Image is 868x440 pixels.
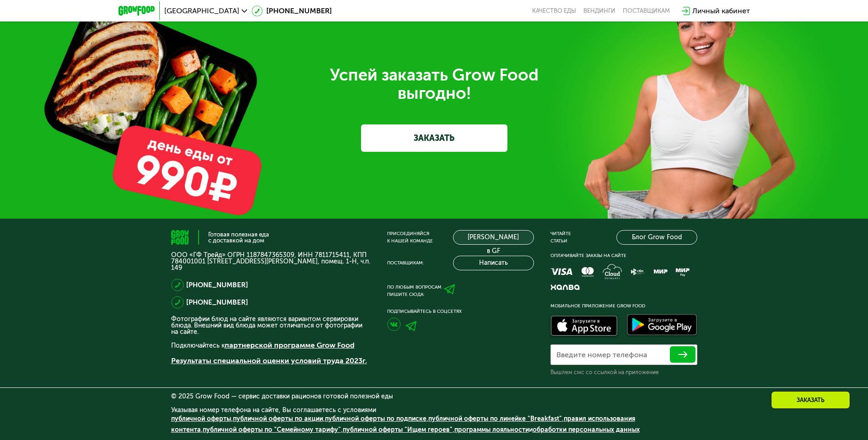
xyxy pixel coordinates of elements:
[771,391,850,409] div: Заказать
[171,415,640,434] span: , , , , , , , и
[186,279,248,290] a: [PHONE_NUMBER]
[171,415,635,434] a: правил использования контента
[625,312,700,339] img: Доступно в Google Play
[550,252,697,259] div: Оплачивайте заказы на сайте
[428,415,562,423] a: публичной оферты по линейке "Breakfast"
[171,340,371,351] p: Подключайтесь к
[325,415,426,423] a: публичной оферты по подписке
[186,297,248,308] a: [PHONE_NUMBER]
[171,316,371,335] p: Фотографии блюд на сайте являются вариантом сервировки блюда. Внешний вид блюда может отличаться ...
[623,7,670,15] div: поставщикам
[225,341,355,349] a: партнерской программе Grow Food
[171,252,371,271] p: ООО «ГФ Трейд» ОГРН 1187847365309, ИНН 7811715411, КПП 784001001 [STREET_ADDRESS][PERSON_NAME], п...
[171,393,697,400] div: © 2025 Grow Food — сервис доставки рационов готовой полезной еды
[454,426,529,434] a: программы лояльности
[692,5,750,16] div: Личный кабинет
[387,259,424,267] div: Поставщикам:
[233,415,323,423] a: публичной оферты по акции
[361,124,507,152] a: ЗАКАЗАТЬ
[556,352,647,357] label: Введите номер телефона
[387,284,442,298] div: По любым вопросам пишите сюда:
[343,426,453,434] a: публичной оферты "Ищем героев"
[550,302,697,310] div: Мобильное приложение Grow Food
[178,66,690,102] div: Успей заказать Grow Food выгодно!
[533,426,640,434] a: обработки персональных данных
[583,7,615,15] a: Вендинги
[387,308,534,315] div: Подписывайтесь в соцсетях
[550,230,571,245] div: Читайте статьи
[252,5,332,16] a: [PHONE_NUMBER]
[387,230,433,245] div: Присоединяйся к нашей команде
[532,7,576,15] a: Качество еды
[616,230,697,245] a: Блог Grow Food
[453,230,534,245] a: [PERSON_NAME] в GF
[164,7,239,15] span: [GEOGRAPHIC_DATA]
[171,407,697,440] div: Указывая номер телефона на сайте, Вы соглашаетесь с условиями
[453,256,534,270] button: Написать
[171,356,367,365] a: Результаты специальной оценки условий труда 2023г.
[171,415,231,423] a: публичной оферты
[550,369,697,376] div: Вышлем смс со ссылкой на приложение
[203,426,341,434] a: публичной оферты по "Семейному тарифу"
[208,231,269,243] div: Готовая полезная еда с доставкой на дом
